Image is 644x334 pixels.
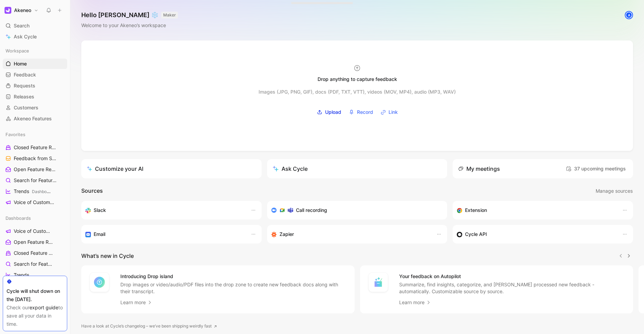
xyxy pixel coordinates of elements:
[161,12,178,19] button: MAKER
[3,237,67,247] a: Open Feature Requests
[120,298,153,307] a: Learn more
[85,230,244,238] div: Forward emails to your feedback inbox
[3,81,67,91] a: Requests
[14,272,29,278] span: Trends
[596,187,633,195] span: Manage sources
[120,281,346,295] p: Drop images or video/audio/PDF files into the drop zone to create new feedback docs along with th...
[94,230,105,238] h3: Email
[3,186,67,196] a: TrendsDashboards
[81,252,134,260] h2: What’s new in Cycle
[14,93,34,100] span: Releases
[3,153,67,164] a: Feedback from Support Team
[14,239,53,246] span: Open Feature Requests
[14,261,55,267] span: Search for Feature Requests
[14,33,37,41] span: Ask Cycle
[3,129,67,140] div: Favorites
[5,215,31,222] span: Dashboards
[3,164,67,175] a: Open Feature Requests
[5,47,29,54] span: Workspace
[14,22,29,30] span: Search
[87,165,143,173] div: Customize your AI
[81,159,262,178] a: Customize your AI
[3,270,67,280] a: Trends
[273,165,308,173] div: Ask Cycle
[7,303,63,328] div: Check our to save all your data in time.
[625,12,632,19] div: A
[3,213,67,313] div: DashboardsVoice of CustomersOpen Feature RequestsClosed Feature RequestsSearch for Feature Reques...
[32,189,55,194] span: Dashboards
[4,7,11,14] img: Akeneo
[3,248,67,258] a: Closed Feature Requests
[14,228,51,235] span: Voice of Customers
[81,187,103,195] h2: Sources
[3,142,67,153] a: Closed Feature Requests
[3,21,67,31] div: Search
[3,103,67,113] a: Customers
[566,165,626,173] span: 37 upcoming meetings
[357,108,373,116] span: Record
[14,144,57,151] span: Closed Feature Requests
[3,114,67,124] a: Akeneo Features
[3,5,40,15] button: AkeneoAkeneo
[14,177,57,184] span: Search for Feature Requests
[564,163,628,174] button: 37 upcoming meetings
[81,11,178,19] h1: Hello [PERSON_NAME] ❄️
[3,226,67,236] a: Voice of Customers
[3,46,67,56] div: Workspace
[14,82,35,89] span: Requests
[279,230,294,238] h3: Zapier
[457,230,615,238] div: Sync customers & send feedback from custom sources. Get inspired by our favorite use case
[14,188,51,195] span: Trends
[465,230,487,238] h3: Cycle API
[85,206,244,214] div: Sync your customers, send feedback and get updates in Slack
[271,230,430,238] div: Capture feedback from thousands of sources with Zapier (survey results, recordings, sheets, etc).
[7,287,63,303] div: Cycle will shut down on the [DATE].
[14,71,36,78] span: Feedback
[3,70,67,80] a: Feedback
[346,107,375,117] button: Record
[314,107,344,117] label: Upload
[14,60,27,67] span: Home
[14,199,55,206] span: Voice of Customers
[259,88,456,96] div: Images (JPG, PNG, GIF), docs (PDF, TXT, VTT), videos (MOV, MP4), audio (MP3, WAV)
[29,305,58,310] a: export guide
[267,159,448,178] button: Ask Cycle
[3,259,67,269] a: Search for Feature Requests
[458,165,500,173] div: My meetings
[14,104,38,111] span: Customers
[14,250,54,257] span: Closed Feature Requests
[120,272,346,281] h4: Introducing Drop island
[14,166,56,173] span: Open Feature Requests
[5,131,25,138] span: Favorites
[378,107,400,117] button: Link
[3,92,67,102] a: Releases
[3,213,67,223] div: Dashboards
[3,59,67,69] a: Home
[389,108,398,116] span: Link
[3,197,67,207] a: Voice of Customers
[14,7,31,13] h1: Akeneo
[465,206,487,214] h3: Extension
[3,175,67,186] a: Search for Feature Requests
[3,32,67,42] a: Ask Cycle
[457,206,615,214] div: Capture feedback from anywhere on the web
[14,115,52,122] span: Akeneo Features
[81,323,217,330] a: Have a look at Cycle’s changelog – we’ve been shipping weirdly fast
[271,206,438,214] div: Record & transcribe meetings from Zoom, Meet & Teams.
[399,281,625,295] p: Summarize, find insights, categorize, and [PERSON_NAME] processed new feedback - automatically. C...
[318,75,397,83] div: Drop anything to capture feedback
[81,21,178,29] div: Welcome to your Akeneo’s workspace
[399,272,625,281] h4: Your feedback on Autopilot
[296,206,327,214] h3: Call recording
[94,206,106,214] h3: Slack
[399,298,431,307] a: Learn more
[595,187,633,195] button: Manage sources
[14,155,58,162] span: Feedback from Support Team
